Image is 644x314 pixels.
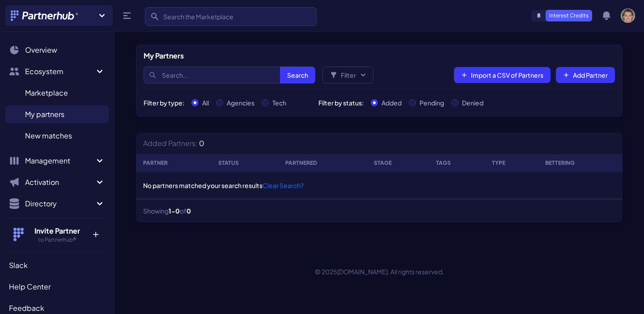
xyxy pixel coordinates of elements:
[25,198,94,209] span: Directory
[25,155,94,166] span: Management
[5,256,109,274] a: Slack
[143,138,198,148] span: Added Partners:
[5,84,109,102] a: Marketplace
[5,195,109,213] button: Directory
[5,63,109,80] button: Ecosystem
[28,236,86,243] h5: to Partnerhub®
[25,45,57,55] span: Overview
[28,226,86,236] h4: Invite Partner
[202,98,209,107] label: All
[531,10,592,21] a: 8Interest Credits
[337,268,388,276] a: [DOMAIN_NAME]
[263,181,304,189] a: Clear Search?
[485,154,538,172] th: Type
[25,66,94,77] span: Ecosystem
[186,207,191,215] span: 0
[5,152,109,170] button: Management
[25,130,72,141] span: New matches
[532,10,546,21] span: 8
[272,98,286,107] label: Tech
[144,67,315,84] input: Search...
[5,218,109,251] button: Invite Partner to Partnerhub® +
[114,267,644,276] p: © 2025 . All rights reserved.
[538,154,623,172] th: Bettering
[144,98,184,107] div: Filter by type:
[429,154,485,172] th: Tags
[556,67,615,83] button: Add Partner
[318,98,364,107] div: Filter by status:
[9,260,28,271] span: Slack
[381,98,402,107] label: Added
[9,281,51,292] span: Help Center
[621,8,635,23] img: user photo
[278,154,367,172] th: Partnered
[144,50,184,61] h5: My Partners
[5,173,109,191] button: Activation
[419,98,444,107] label: Pending
[145,7,317,26] input: Search the Marketplace
[546,10,592,21] p: Interest Credits
[25,109,64,120] span: My partners
[136,172,623,199] th: No partners matched your search results
[462,98,483,107] label: Denied
[199,138,204,148] span: 0
[227,98,254,107] label: Agencies
[5,105,109,123] a: My partners
[86,226,105,240] p: +
[322,67,373,84] button: Filter
[25,177,94,188] span: Activation
[9,303,44,314] span: Feedback
[211,154,278,172] th: Status
[136,154,211,172] th: Partner
[367,154,429,172] th: Stage
[25,88,68,98] span: Marketplace
[5,278,109,296] a: Help Center
[454,67,551,83] a: Import a CSV of Partners
[280,67,315,84] button: Search
[11,10,79,21] img: Partnerhub® Logo
[5,127,109,145] a: New matches
[136,199,623,222] nav: Table navigation
[143,206,191,215] span: Showing of
[5,41,109,59] a: Overview
[169,207,180,215] span: 1-0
